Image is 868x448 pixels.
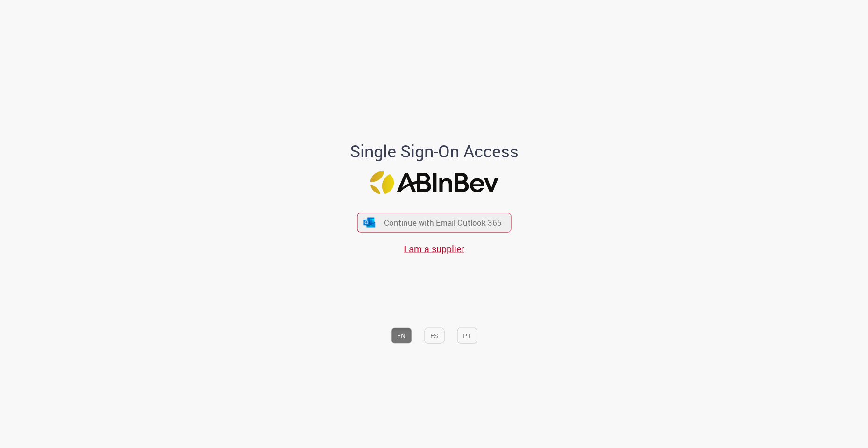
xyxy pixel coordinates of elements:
button: EN [391,327,412,343]
button: PT [457,327,477,343]
img: ícone Azure/Microsoft 360 [363,218,376,228]
button: ícone Azure/Microsoft 360 Continue with Email Outlook 365 [357,213,511,232]
img: Logo ABInBev [370,171,498,194]
span: Continue with Email Outlook 365 [384,217,502,228]
button: ES [424,327,444,343]
h1: Single Sign-On Access [305,142,564,160]
a: I am a supplier [404,242,464,255]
